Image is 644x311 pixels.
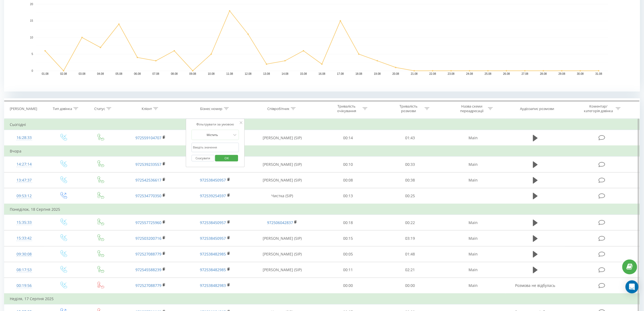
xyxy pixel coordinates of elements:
[135,220,161,225] a: 972557725960
[134,73,141,76] text: 06.08
[248,130,317,146] td: [PERSON_NAME] (SIP)
[411,73,418,76] text: 21.08
[356,73,362,76] text: 18.08
[135,251,161,257] a: 972527088779
[53,106,72,111] div: Тип дзвінка
[379,130,441,146] td: 01:43
[317,130,379,146] td: 00:14
[10,159,38,170] div: 14:27:14
[577,73,584,76] text: 30.08
[200,106,223,111] div: Бізнес номер
[191,122,239,127] div: Фільтрувати за умовою
[4,119,640,130] td: Сьогодні
[441,231,506,246] td: Main
[374,73,381,76] text: 19.08
[10,265,38,275] div: 08:17:53
[379,172,441,188] td: 00:38
[626,280,639,293] div: Open Intercom Messenger
[10,233,38,244] div: 15:33:42
[379,262,441,278] td: 02:21
[317,231,379,246] td: 00:15
[317,188,379,204] td: 00:13
[10,280,38,291] div: 00:19:56
[94,106,105,111] div: Статус
[42,73,48,76] text: 01.08
[441,262,506,278] td: Main
[317,246,379,262] td: 00:05
[219,154,234,162] span: OK
[248,262,317,278] td: [PERSON_NAME] (SIP)
[191,143,239,152] input: Введіть значення
[10,106,37,111] div: [PERSON_NAME]
[318,73,325,76] text: 16.08
[200,283,226,288] a: 972538482983
[10,217,38,228] div: 15:35:33
[30,3,33,6] text: 20
[466,73,473,76] text: 24.08
[282,73,288,76] text: 14.08
[379,157,441,172] td: 00:33
[31,69,33,72] text: 0
[392,73,399,76] text: 20.08
[379,231,441,246] td: 03:19
[248,188,317,204] td: Чистка (SIP)
[441,130,506,146] td: Main
[116,73,122,76] text: 05.08
[142,106,152,111] div: Клієнт
[248,172,317,188] td: [PERSON_NAME] (SIP)
[191,155,214,162] button: Скасувати
[10,175,38,186] div: 13:47:37
[596,73,602,76] text: 31.08
[10,132,38,143] div: 16:28:33
[317,157,379,172] td: 00:10
[394,104,423,113] div: Тривалість розмови
[429,73,436,76] text: 22.08
[485,73,492,76] text: 25.08
[520,106,554,111] div: Аудіозапис розмови
[379,246,441,262] td: 01:48
[522,73,528,76] text: 27.08
[97,73,104,76] text: 04.08
[200,251,226,257] a: 972538482985
[10,249,38,260] div: 09:30:08
[30,20,33,22] text: 15
[317,262,379,278] td: 00:11
[441,246,506,262] td: Main
[263,73,270,76] text: 13.08
[135,177,161,183] a: 972542536617
[215,155,238,162] button: OK
[208,73,215,76] text: 10.08
[248,231,317,246] td: [PERSON_NAME] (SIP)
[441,278,506,294] td: Main
[248,157,317,172] td: [PERSON_NAME] (SIP)
[317,278,379,294] td: 00:00
[189,73,196,76] text: 09.08
[10,191,38,201] div: 09:53:12
[317,172,379,188] td: 00:08
[458,104,487,113] div: Назва схеми переадресації
[441,215,506,231] td: Main
[79,73,85,76] text: 03.08
[4,294,640,304] td: Неділя, 17 Серпня 2025
[337,73,344,76] text: 17.08
[135,236,161,241] a: 972503200716
[135,162,161,167] a: 972539233557
[245,73,252,76] text: 12.08
[200,267,226,272] a: 972538482985
[379,215,441,231] td: 00:22
[317,215,379,231] td: 00:18
[60,73,67,76] text: 02.08
[30,36,33,39] text: 10
[448,73,455,76] text: 23.08
[4,146,640,157] td: Вчора
[441,157,506,172] td: Main
[379,188,441,204] td: 00:25
[379,278,441,294] td: 00:00
[200,193,226,198] a: 972539254597
[135,267,161,272] a: 972545588239
[515,283,555,288] span: Розмова не відбулась
[4,204,640,215] td: Понеділок, 18 Серпня 2025
[559,73,565,76] text: 29.08
[540,73,547,76] text: 28.08
[135,283,161,288] a: 972527088779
